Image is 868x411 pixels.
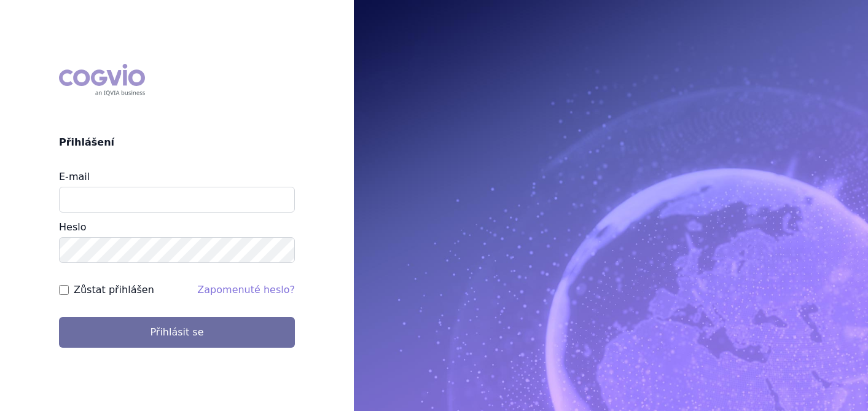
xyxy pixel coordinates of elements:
[59,135,295,150] h2: Přihlášení
[74,283,154,297] label: Zůstat přihlášen
[59,221,86,233] label: Heslo
[59,317,295,348] button: Přihlásit se
[59,64,145,96] div: COGVIO
[59,171,90,182] label: E-mail
[197,284,295,296] a: Zapomenuté heslo?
